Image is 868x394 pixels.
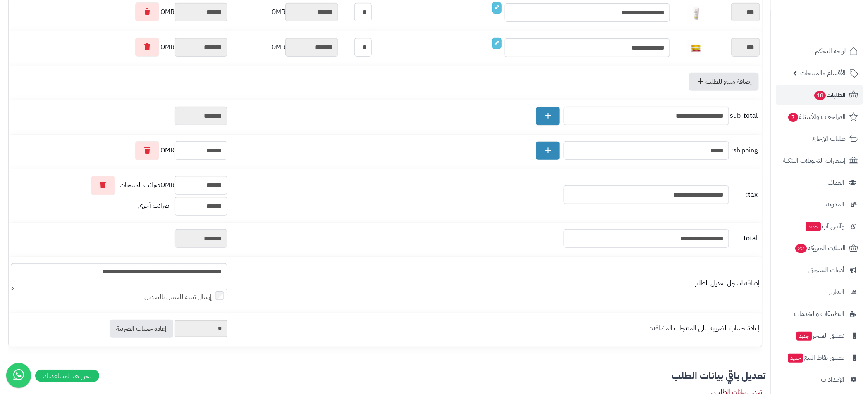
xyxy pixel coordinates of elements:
[812,13,860,30] img: logo-2.png
[813,133,846,145] span: طلبات الإرجاع
[215,291,224,300] input: إرسال تنبيه للعميل بالتعديل
[776,326,863,346] a: تطبيق المتجرجديد
[776,304,863,324] a: التطبيقات والخدمات
[795,244,808,254] span: 22
[138,201,170,211] span: ضرائب أخرى
[731,234,758,243] span: total:
[796,330,845,342] span: تطبيق المتجر
[776,238,863,258] a: السلات المتروكة22
[232,3,338,21] div: OMR
[776,370,863,389] a: الإعدادات
[11,2,227,21] div: OMR
[776,173,863,192] a: العملاء
[11,176,227,195] div: OMR
[776,85,863,105] a: الطلبات18
[797,332,812,341] span: جديد
[829,286,845,298] span: التقارير
[731,190,758,199] span: tax:
[731,146,758,155] span: shipping:
[788,111,846,123] span: المراجعات والأسئلة
[11,141,227,160] div: OMR
[827,199,845,210] span: المدونة
[232,324,760,333] div: إعادة حساب الضريبة على المنتجات المضافة:
[795,242,846,254] span: السلات المتروكة
[783,155,846,166] span: إشعارات التحويلات البنكية
[788,112,799,122] span: 7
[814,89,846,101] span: الطلبات
[794,308,845,320] span: التطبيقات والخدمات
[776,151,863,171] a: إشعارات التحويلات البنكية
[801,67,846,79] span: الأقسام والمنتجات
[731,111,758,121] span: sub_total:
[815,45,846,57] span: لوحة التحكم
[776,195,863,214] a: المدونة
[11,38,227,57] div: OMR
[5,371,766,381] div: تعديل باقي بيانات الطلب
[821,374,845,385] span: الإعدادات
[110,320,173,338] a: إعادة حساب الضريبة
[120,180,160,190] span: ضرائب المنتجات
[809,264,845,276] span: أدوات التسويق
[814,90,827,100] span: 18
[689,73,759,91] a: إضافة منتج للطلب
[776,129,863,149] a: طلبات الإرجاع
[776,216,863,236] a: وآتس آبجديد
[776,41,863,61] a: لوحة التحكم
[829,177,845,188] span: العملاء
[232,38,338,57] div: OMR
[788,354,803,363] span: جديد
[805,221,845,232] span: وآتس آب
[776,260,863,280] a: أدوات التسويق
[776,282,863,302] a: التقارير
[688,5,704,21] img: 1739572853-cm5o8j8wv00ds01n3eshk8ty1_cherry-40x40.png
[688,40,704,57] img: 1739575568-cm5h90uvo0xar01klg5zoc1bm__D8_A7_D9_84_D9_85_D9_82_D8_B4_D8_B1__D8_A7_D9_84_D9_85_D8_B...
[806,222,821,231] span: جديد
[232,279,760,288] div: إضافة لسجل تعديل الطلب :
[144,292,227,302] label: إرسال تنبيه للعميل بالتعديل
[776,107,863,127] a: المراجعات والأسئلة7
[787,352,845,363] span: تطبيق نقاط البيع
[776,348,863,368] a: تطبيق نقاط البيعجديد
